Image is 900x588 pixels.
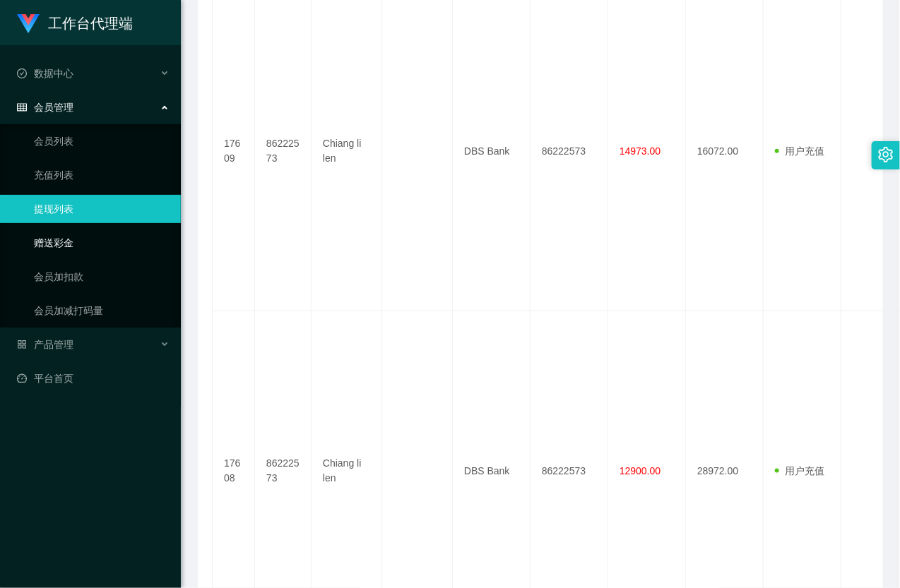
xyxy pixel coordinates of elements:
[34,127,170,155] a: 会员列表
[775,465,824,476] span: 用户充值
[17,339,73,350] span: 产品管理
[17,17,133,28] a: 工作台代理端
[17,102,73,113] span: 会员管理
[34,229,170,257] a: 赠送彩金
[17,364,170,392] a: 图标: dashboard平台首页
[34,263,170,291] a: 会员加扣款
[620,145,661,157] span: 14973.00
[878,147,894,162] i: 图标: setting
[17,102,27,112] i: 图标: table
[17,68,73,79] span: 数据中心
[34,296,170,325] a: 会员加减打码量
[34,161,170,189] a: 充值列表
[17,14,40,34] img: logo.9652507e.png
[48,1,133,46] h1: 工作台代理端
[17,340,27,349] i: 图标: appstore-o
[34,195,170,223] a: 提现列表
[620,465,661,476] span: 12900.00
[17,68,27,78] i: 图标: check-circle-o
[775,145,824,157] span: 用户充值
